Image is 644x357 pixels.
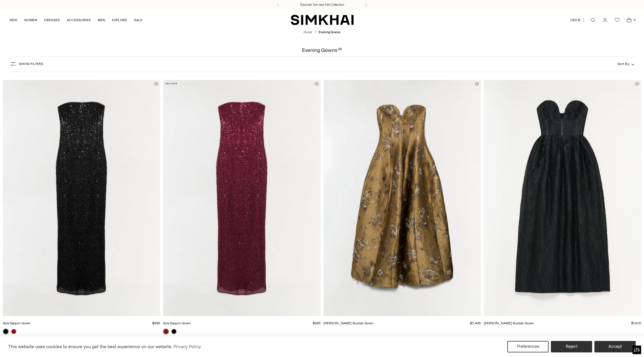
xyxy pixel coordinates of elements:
a: Adeena Jacquard Bustier Gown [484,80,641,316]
button: USD $ [570,14,585,26]
button: Add to Wishlist [154,82,158,86]
a: Xyla Sequin Gown [3,80,160,316]
a: SIMKHAI [291,14,354,25]
a: [PERSON_NAME] Bustier Gown [324,321,373,325]
button: Accept [594,341,636,352]
a: WOMEN [24,14,37,26]
div: / [315,30,316,35]
span: Show Filters [19,62,43,66]
div: 36 [338,48,342,53]
button: Add to Wishlist [315,82,318,86]
a: Xyla Sequin Gown [163,321,191,325]
span: Sort By [618,62,629,66]
button: Preferences [507,341,549,352]
a: Open cart modal [623,14,635,26]
h1: Evening Gowns [302,48,342,53]
a: Privacy Policy (opens in a new tab) [173,342,202,351]
a: [PERSON_NAME] Bustier Gown [484,321,534,325]
button: Add to Wishlist [475,82,479,86]
button: Add to Wishlist [635,82,639,86]
a: EXPLORE [112,14,127,26]
button: Sort By [618,61,634,67]
button: Reject [551,341,592,352]
a: NEW [9,14,17,26]
nav: breadcrumbs [304,30,340,35]
span: This website uses cookies to ensure you get the best experience on our website. [8,344,173,349]
span: $2,495 [470,321,481,325]
a: SALE [134,14,142,26]
a: DRESSES [44,14,60,26]
a: MEN [98,14,105,26]
a: ACCESSORIES [67,14,91,26]
a: Open search modal [587,14,599,26]
span: 0 [632,17,637,22]
span: $995 [313,321,321,325]
a: Xyla Sequin Gown [163,80,320,316]
a: Home [304,30,312,34]
a: Go to the account page [599,14,611,26]
span: $1,425 [631,321,641,325]
span: Evening Gowns [319,30,340,34]
button: Show Filters [10,59,43,68]
a: Wishlist [611,14,623,26]
a: Discover the new Fall Collection [300,3,344,7]
a: Xyla Sequin Gown [3,321,31,325]
span: $995 [152,321,160,325]
a: Elaria Jacquard Bustier Gown [324,80,481,316]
